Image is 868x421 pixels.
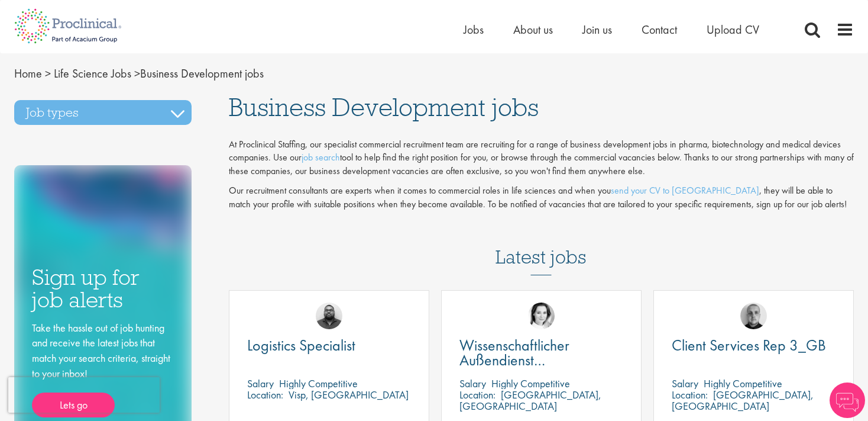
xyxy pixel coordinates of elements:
[495,217,587,275] h3: Latest jobs
[672,388,708,401] span: Location:
[32,320,174,418] div: Take the hassle out of job hunting and receive the latest jobs that match your search criteria, s...
[528,303,555,329] img: Greta Prestel
[672,338,835,353] a: Client Services Rep 3_GB
[459,388,601,413] p: [GEOGRAPHIC_DATA], [GEOGRAPHIC_DATA]
[316,303,342,329] img: Ashley Bennett
[229,138,854,179] p: At Proclinical Staffing, our specialist commercial recruitment team are recruiting for a range of...
[14,66,42,81] a: breadcrumb link to Home
[491,377,570,390] p: Highly Competitive
[459,388,495,401] span: Location:
[830,383,865,418] img: Chatbot
[32,266,174,311] h3: Sign up for job alerts
[229,91,539,123] span: Business Development jobs
[247,377,274,390] span: Salary
[247,388,283,401] span: Location:
[672,377,698,390] span: Salary
[459,335,602,385] span: Wissenschaftlicher Außendienst [GEOGRAPHIC_DATA]
[582,22,612,37] a: Join us
[45,66,51,81] span: >
[672,335,826,355] span: Client Services Rep 3_GB
[707,22,759,37] a: Upload CV
[14,66,264,81] span: Business Development jobs
[459,377,486,390] span: Salary
[642,22,677,37] a: Contact
[611,184,759,197] a: send your CV to [GEOGRAPHIC_DATA]
[8,377,160,413] iframe: reCAPTCHA
[704,377,782,390] p: Highly Competitive
[289,388,409,401] p: Visp, [GEOGRAPHIC_DATA]
[279,377,358,390] p: Highly Competitive
[134,66,140,81] span: >
[247,338,411,353] a: Logistics Specialist
[247,335,355,355] span: Logistics Specialist
[229,184,854,211] p: Our recruitment consultants are experts when it comes to commercial roles in life sciences and wh...
[740,303,767,329] img: Harry Budge
[302,151,340,163] a: job search
[54,66,131,81] a: breadcrumb link to Life Science Jobs
[672,388,814,413] p: [GEOGRAPHIC_DATA], [GEOGRAPHIC_DATA]
[459,338,623,368] a: Wissenschaftlicher Außendienst [GEOGRAPHIC_DATA]
[513,22,553,37] a: About us
[464,22,484,37] a: Jobs
[14,100,192,125] h3: Job types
